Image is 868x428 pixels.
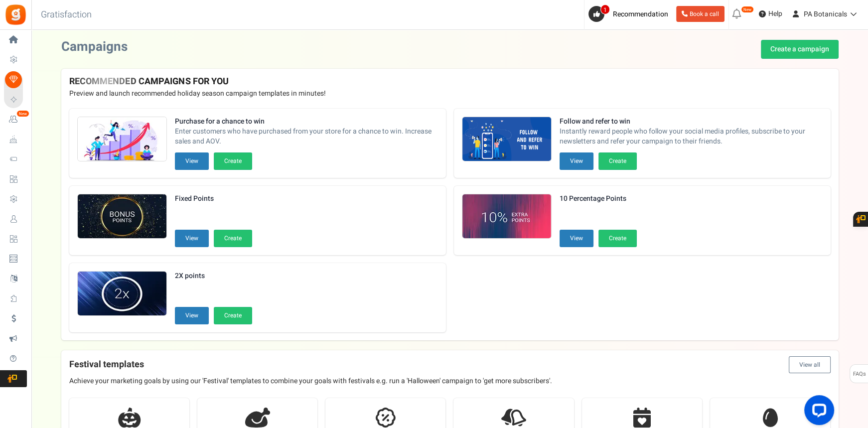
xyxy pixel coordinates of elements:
h4: Festival templates [69,356,831,373]
img: Recommended Campaigns [462,117,551,162]
span: PA Botanicals [804,9,847,19]
button: View [560,152,593,170]
span: 1 [600,4,610,14]
span: Help [766,9,782,19]
a: Create a campaign [761,40,839,59]
a: Help [755,6,786,22]
p: Achieve your marketing goals by using our 'Festival' templates to combine your goals with festiva... [69,376,831,386]
img: Gratisfaction [4,3,27,26]
h2: Campaigns [61,40,128,54]
p: Preview and launch recommended holiday season campaign templates in minutes! [69,89,831,99]
span: Instantly reward people who follow your social media profiles, subscribe to your newsletters and ... [560,127,823,146]
button: View [560,230,593,247]
span: Recommendation [613,9,668,19]
a: 1 Recommendation [588,6,672,22]
em: New [741,6,754,13]
strong: 2X points [175,271,252,281]
button: View [175,152,209,170]
a: New [4,111,27,128]
button: Create [214,307,252,324]
a: Book a call [676,6,724,22]
button: Create [598,152,637,170]
img: Recommended Campaigns [78,194,166,239]
button: View all [789,356,831,373]
strong: Purchase for a chance to win [175,117,438,127]
img: Recommended Campaigns [462,194,551,239]
button: Create [214,230,252,247]
strong: Fixed Points [175,194,252,204]
button: View [175,230,209,247]
strong: Follow and refer to win [560,117,823,127]
img: Recommended Campaigns [78,117,166,162]
h3: Gratisfaction [30,5,103,25]
button: Create [214,152,252,170]
img: Recommended Campaigns [78,272,166,316]
button: Create [598,230,637,247]
h4: RECOMMENDED CAMPAIGNS FOR YOU [69,77,831,87]
span: FAQs [853,365,866,384]
button: View [175,307,209,324]
em: New [16,110,29,117]
strong: 10 Percentage Points [560,194,637,204]
span: Enter customers who have purchased from your store for a chance to win. Increase sales and AOV. [175,127,438,146]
